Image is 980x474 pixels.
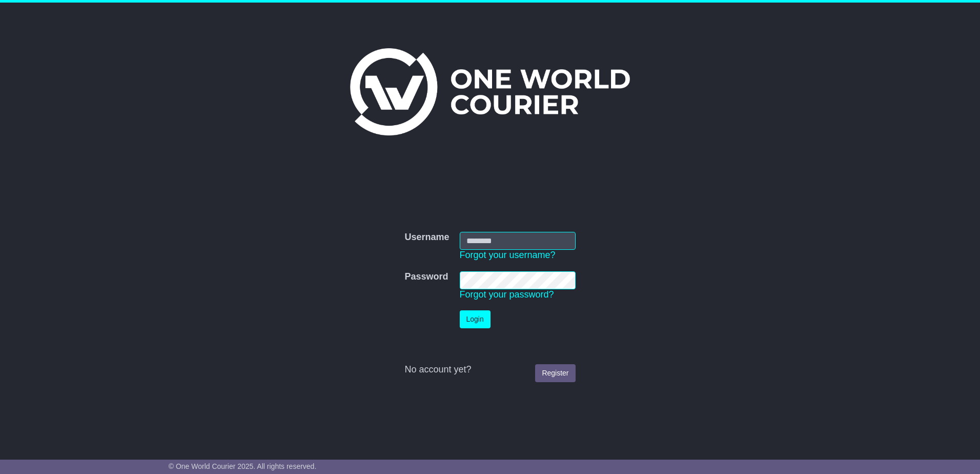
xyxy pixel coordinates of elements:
a: Forgot your password? [460,289,554,300]
div: No account yet? [404,364,575,376]
img: One World [350,48,630,135]
button: Login [460,310,491,328]
span: © One World Courier 2025. All rights reserved. [169,462,317,470]
label: Username [404,232,449,243]
a: Forgot your username? [460,250,556,260]
label: Password [404,271,448,283]
a: Register [535,364,575,382]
